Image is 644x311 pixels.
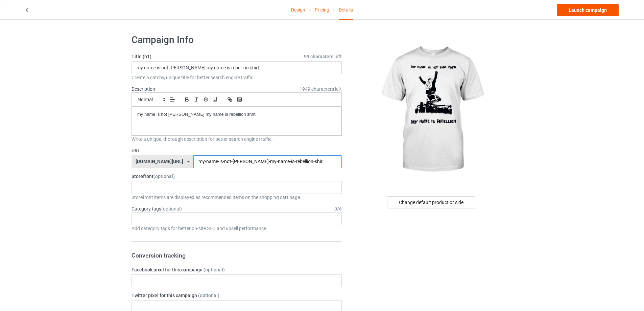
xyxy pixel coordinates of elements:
[132,136,342,142] div: Write a unique, thorough description for better search engine traffic.
[291,0,305,19] a: Design
[137,111,336,118] p: my name is not [PERSON_NAME] my name is rebellion shirt
[132,251,342,259] h3: Conversion tracking
[304,53,342,60] span: 99 characters left
[315,0,329,19] a: Pricing
[334,205,342,212] div: 0 / 6
[153,174,175,179] span: (optional)
[136,159,183,164] div: [DOMAIN_NAME][URL]
[198,293,219,298] span: (optional)
[557,4,619,16] a: Launch campaign
[132,53,342,60] label: Title (h1)
[132,173,342,180] label: Storefront
[132,74,342,81] div: Create a catchy, unique title for better search engine traffic.
[132,266,342,273] label: Facebook pixel for this campaign
[161,206,182,212] span: (optional)
[387,196,475,208] div: Change default product or side
[132,194,342,201] div: Storefront items are displayed as recommended items on the shopping cart page.
[339,0,353,20] div: Details
[132,292,342,299] label: Twitter pixel for this campaign
[300,86,342,92] span: 1949 characters left
[132,225,342,232] div: Add category tags for better on-site SEO and upsell performance.
[132,86,155,92] label: Description
[132,34,342,46] h1: Campaign Info
[132,205,182,212] label: Category tags
[132,147,342,154] label: URL
[204,267,225,272] span: (optional)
